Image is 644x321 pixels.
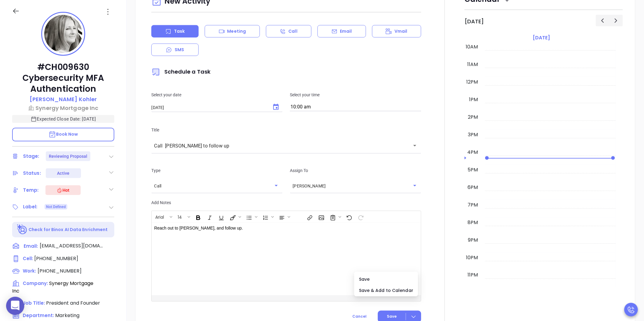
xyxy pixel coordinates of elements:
[23,255,33,262] span: Cell :
[465,254,479,261] div: 10pm
[152,212,174,222] span: Font family
[38,267,82,274] span: [PHONE_NUMBER]
[272,181,280,190] button: Open
[276,212,292,222] span: Align
[466,61,479,68] div: 11am
[49,151,88,161] div: Reviewing Proposal
[394,28,408,35] p: Vmail
[23,169,41,178] div: Status:
[359,287,413,294] span: Save & Add to Calendar
[174,28,185,35] p: Task
[466,166,479,174] div: 5pm
[466,272,479,279] div: 11pm
[192,212,203,222] span: Bold
[57,168,69,178] div: Active
[151,91,283,98] p: Select your date
[151,167,283,174] p: Type
[465,43,479,51] div: 10am
[30,95,97,103] p: [PERSON_NAME] Kohler
[151,127,421,133] p: Title
[468,96,479,103] div: 1pm
[175,47,184,53] p: SMS
[44,15,82,53] img: profile-user
[23,202,38,211] div: Label:
[352,314,367,319] span: Cancel
[359,276,413,283] span: Save
[227,28,246,35] p: Meeting
[40,242,103,250] span: [EMAIL_ADDRESS][DOMAIN_NAME]
[290,167,421,174] p: Assign To
[12,280,93,294] span: Synergy Mortgage Inc
[467,237,479,244] div: 9pm
[290,91,421,98] p: Select your time
[23,312,54,319] span: Department:
[24,242,38,250] span: Email:
[23,268,36,274] span: Work:
[243,212,259,222] span: Insert Unordered List
[466,201,479,209] div: 7pm
[270,101,282,113] button: Choose date, selected date is Sep 4, 2025
[465,18,484,25] h2: [DATE]
[596,15,609,26] button: Previous day
[465,78,479,86] div: 12pm
[29,227,108,233] p: Check for Binox AI Data Enrichment
[46,204,66,210] span: Not Defined
[204,212,215,222] span: Italic
[355,212,366,222] span: Redo
[152,214,167,218] span: Arial
[387,314,397,319] span: Save
[152,212,169,222] button: Arial
[340,28,352,35] p: Email
[23,186,39,195] div: Temp:
[227,212,243,222] span: Fill color or set the text color
[467,114,479,121] div: 2pm
[46,299,100,306] span: President and Founder
[23,300,45,306] span: Job Title:
[315,212,326,222] span: Insert Image
[17,224,28,235] img: Ai-Enrich-DaqCidB-.svg
[466,219,479,226] div: 8pm
[34,255,78,262] span: [PHONE_NUMBER]
[154,225,400,231] p: Reach out to [PERSON_NAME], and follow up.
[411,181,419,190] button: Open
[304,212,315,222] span: Insert link
[151,104,267,111] input: MM/DD/YYYY
[12,104,114,112] a: Synergy Mortgage Inc
[411,141,419,150] button: Open
[532,34,551,42] a: [DATE]
[343,212,354,222] span: Undo
[151,199,421,206] p: Add Notes
[30,95,97,104] a: [PERSON_NAME] Kohler
[609,15,623,26] button: Next day
[174,212,192,222] span: Font size
[55,312,79,319] span: Marketing
[175,212,186,222] button: 14
[151,68,210,75] span: Schedule a Task
[327,212,343,222] span: Surveys
[260,212,275,222] span: Insert Ordered List
[215,212,226,222] span: Underline
[12,115,114,123] p: Expected Close Date: [DATE]
[23,152,39,161] div: Stage:
[175,214,185,218] span: 14
[466,149,479,156] div: 4pm
[56,187,69,194] div: Hot
[288,28,297,35] p: Call
[23,280,48,286] span: Company:
[467,131,479,138] div: 3pm
[12,62,114,94] p: #CH009630 Cybersecurity MFA Authentication
[466,184,479,191] div: 6pm
[49,131,78,137] span: Book Now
